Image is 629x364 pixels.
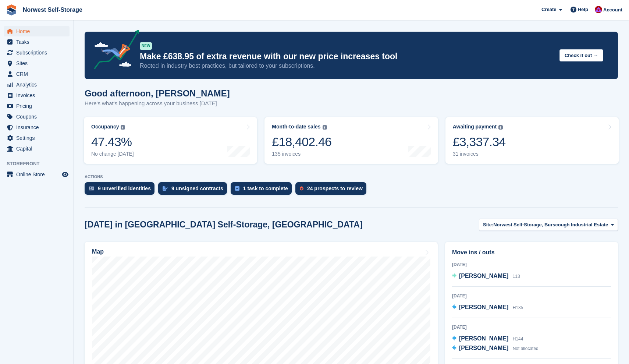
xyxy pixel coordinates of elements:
span: Sites [16,58,60,68]
div: 31 invoices [453,151,506,157]
a: Norwest Self-Storage [20,4,85,16]
span: Coupons [16,112,60,122]
span: Not allocated [513,346,539,351]
a: menu [4,79,70,90]
img: price-adjustments-announcement-icon-8257ccfd72463d97f412b2fc003d46551f7dbcb40ab6d574587a9cd5c0d94... [88,30,139,72]
img: Daniel Grensinger [595,6,602,13]
span: Subscriptions [16,47,60,58]
span: Pricing [16,101,60,111]
span: Tasks [16,37,60,47]
div: £18,402.46 [272,134,331,149]
span: Capital [16,144,60,154]
a: menu [4,47,70,58]
span: Online Store [16,169,60,180]
a: 1 task to complete [231,182,295,198]
a: menu [4,26,70,36]
a: menu [4,101,70,111]
a: menu [4,122,70,132]
a: Occupancy 47.43% No change [DATE] [84,117,257,164]
span: 113 [513,274,520,279]
div: 135 invoices [272,151,331,157]
span: CRM [16,69,60,79]
p: Rooted in industry best practices, but tailored to your subscriptions. [140,62,554,70]
span: Invoices [16,90,60,100]
div: 1 task to complete [243,185,288,191]
span: Insurance [16,122,60,132]
a: menu [4,169,70,180]
span: Settings [16,133,60,143]
a: menu [4,69,70,79]
div: [DATE] [452,261,611,268]
button: Check it out → [559,49,603,61]
img: icon-info-grey-7440780725fd019a000dd9b08b2336e03edf1995a4989e88bcd33f0948082b44.svg [323,125,327,130]
h2: Move ins / outs [452,248,611,257]
div: 9 unverified identities [98,185,151,191]
span: Analytics [16,79,60,90]
span: [PERSON_NAME] [459,345,508,351]
span: [PERSON_NAME] [459,335,508,342]
img: contract_signature_icon-13c848040528278c33f63329250d36e43548de30e8caae1d1a13099fd9432cc5.svg [163,186,168,191]
img: icon-info-grey-7440780725fd019a000dd9b08b2336e03edf1995a4989e88bcd33f0948082b44.svg [498,125,503,130]
a: menu [4,133,70,143]
div: No change [DATE] [91,151,134,157]
div: 24 prospects to review [307,185,363,191]
span: H135 [513,305,523,310]
span: [PERSON_NAME] [459,273,508,279]
span: Help [578,6,588,13]
span: H144 [513,336,523,342]
button: Site: Norwest Self-Storage, Burscough Industrial Estate [479,219,618,231]
a: Month-to-date sales £18,402.46 135 invoices [264,117,438,164]
p: Make £638.95 of extra revenue with our new price increases tool [140,51,554,62]
h1: Good afternoon, [PERSON_NAME] [85,88,230,98]
a: menu [4,58,70,68]
span: Site: [483,221,493,229]
div: 9 unsigned contracts [171,185,223,191]
p: ACTIONS [85,174,618,179]
div: 47.43% [91,134,134,149]
a: Awaiting payment £3,337.34 31 invoices [445,117,619,164]
div: NEW [140,42,152,50]
img: task-75834270c22a3079a89374b754ae025e5fb1db73e45f91037f5363f120a921f8.svg [235,186,239,191]
img: icon-info-grey-7440780725fd019a000dd9b08b2336e03edf1995a4989e88bcd33f0948082b44.svg [121,125,125,130]
div: Month-to-date sales [272,124,320,130]
a: menu [4,112,70,122]
img: verify_identity-adf6edd0f0f0b5bbfe63781bf79b02c33cf7c696d77639b501bdc392416b5a36.svg [89,186,94,191]
a: [PERSON_NAME] H144 [452,334,523,344]
div: [DATE] [452,324,611,331]
a: menu [4,144,70,154]
div: Awaiting payment [453,124,497,130]
a: [PERSON_NAME] Not allocated [452,344,539,353]
span: [PERSON_NAME] [459,304,508,310]
img: stora-icon-8386f47178a22dfd0bd8f6a31ec36ba5ce8667c1dd55bd0f319d3a0aa187defe.svg [6,4,17,15]
span: Create [541,6,556,13]
a: 24 prospects to review [295,182,370,198]
div: Occupancy [91,124,119,130]
a: [PERSON_NAME] 113 [452,272,520,281]
h2: Map [92,248,104,255]
div: £3,337.34 [453,134,506,149]
a: Preview store [61,170,70,179]
span: Storefront [7,160,73,167]
a: [PERSON_NAME] H135 [452,303,523,312]
a: 9 unsigned contracts [158,182,231,198]
h2: [DATE] in [GEOGRAPHIC_DATA] Self-Storage, [GEOGRAPHIC_DATA] [85,220,363,230]
a: menu [4,90,70,100]
a: menu [4,37,70,47]
span: Account [603,6,622,14]
div: [DATE] [452,293,611,299]
a: 9 unverified identities [85,182,158,198]
span: Norwest Self-Storage, Burscough Industrial Estate [493,221,608,229]
p: Here's what's happening across your business [DATE] [85,99,230,108]
img: prospect-51fa495bee0391a8d652442698ab0144808aea92771e9ea1ae160a38d050c398.svg [300,186,303,191]
span: Home [16,26,60,36]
